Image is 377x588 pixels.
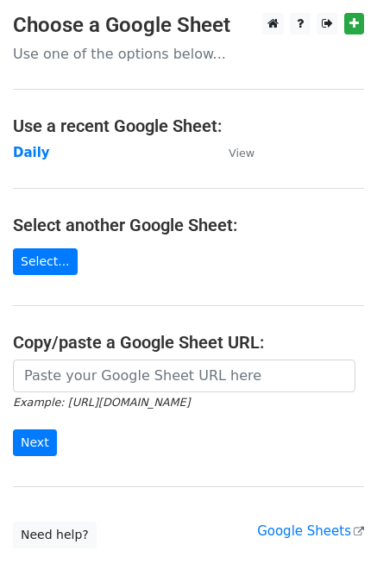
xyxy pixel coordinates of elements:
p: Use one of the options below... [13,45,364,63]
a: View [211,145,254,160]
small: View [229,147,254,160]
h4: Use a recent Google Sheet: [13,116,364,136]
h4: Copy/paste a Google Sheet URL: [13,332,364,353]
h4: Select another Google Sheet: [13,215,364,235]
a: Google Sheets [257,523,364,539]
input: Next [13,429,57,456]
input: Paste your Google Sheet URL here [13,360,355,392]
h3: Choose a Google Sheet [13,13,364,38]
a: Daily [13,145,50,160]
a: Need help? [13,522,97,548]
small: Example: [URL][DOMAIN_NAME] [13,396,190,409]
a: Select... [13,248,78,275]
